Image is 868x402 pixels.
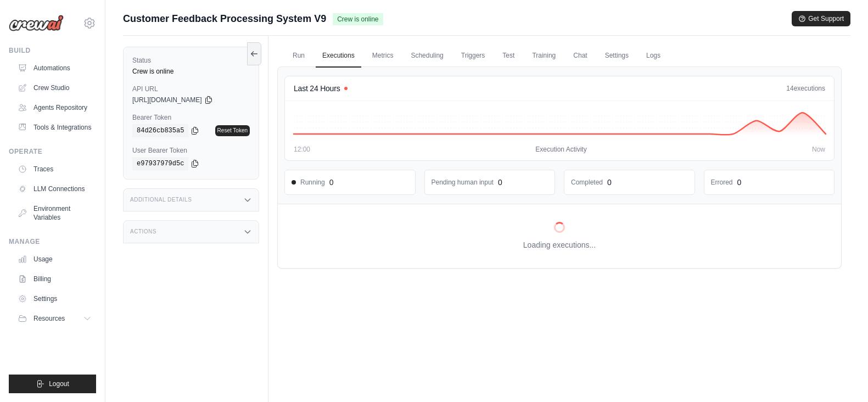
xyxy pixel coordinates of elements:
a: Crew Studio [13,79,96,97]
a: Environment Variables [13,200,96,226]
div: 0 [329,177,334,188]
span: [URL][DOMAIN_NAME] [132,96,202,104]
a: Reset Token [215,125,250,136]
h3: Actions [130,228,156,235]
a: Automations [13,59,96,77]
div: 0 [498,177,502,188]
span: Execution Activity [535,145,586,154]
code: 84d26cb835a5 [132,124,188,137]
a: Scheduling [404,44,450,68]
span: Now [812,145,825,154]
label: Status [132,56,250,65]
button: Get Support [792,11,850,26]
button: Resources [13,310,96,327]
div: 0 [737,177,742,188]
button: Logout [9,375,96,393]
span: Resources [33,314,65,323]
a: Training [525,44,562,68]
a: Run [286,44,311,68]
a: LLM Connections [13,180,96,198]
span: Customer Feedback Processing System V9 [123,11,326,26]
a: Settings [13,290,96,308]
h3: Additional Details [130,197,192,203]
div: Crew is online [132,67,250,76]
a: Traces [13,160,96,178]
a: Triggers [455,44,492,68]
h4: Last 24 Hours [294,83,340,94]
label: Bearer Token [132,113,250,122]
div: executions [786,84,825,93]
a: Agents Repository [13,99,96,116]
div: Manage [9,237,96,246]
dd: Errored [711,178,733,187]
p: Loading executions... [523,239,596,250]
dd: Pending human input [432,178,494,187]
a: Metrics [366,44,400,68]
a: Settings [598,44,635,68]
a: Tools & Integrations [13,119,96,136]
span: 12:00 [294,145,310,154]
span: Crew is online [333,13,383,25]
a: Executions [316,44,361,68]
label: API URL [132,85,250,93]
code: e97937979d5c [132,157,188,170]
a: Usage [13,250,96,268]
div: Operate [9,147,96,156]
label: User Bearer Token [132,146,250,155]
div: 0 [607,177,612,188]
img: Logo [9,15,64,31]
span: Logout [49,379,69,388]
span: Running [292,178,325,187]
dd: Completed [571,178,603,187]
a: Chat [567,44,593,68]
span: 14 [786,85,793,92]
div: Build [9,46,96,55]
a: Logs [640,44,667,68]
a: Test [496,44,521,68]
a: Billing [13,270,96,288]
